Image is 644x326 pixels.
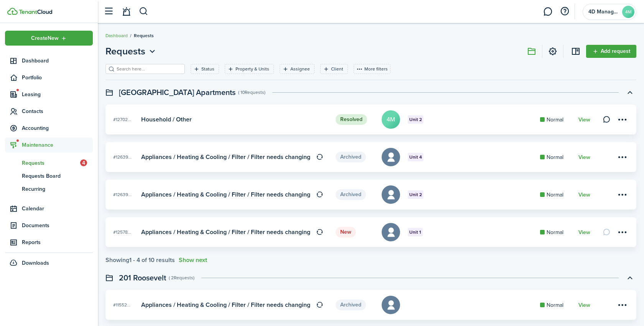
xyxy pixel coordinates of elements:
[113,191,132,198] span: #12639...
[225,64,274,74] filter-tag: Open filter
[5,53,93,68] a: Dashboard
[623,271,636,284] button: Toggle accordion
[320,64,348,74] filter-tag: Open filter
[280,64,315,74] filter-tag: Open filter
[113,301,130,308] span: #11552...
[139,5,148,18] button: Search
[19,10,52,14] img: TenantCloud
[191,64,219,74] filter-tag: Open filter
[105,44,157,58] button: Requests
[540,116,571,124] card-mark: Normal
[5,235,93,250] a: Reports
[105,257,175,264] div: Showing results
[31,36,59,41] span: Create New
[236,66,269,72] filter-tag-label: Property & Units
[331,66,343,72] filter-tag-label: Client
[141,301,323,308] maintenance-list-item-title: Appliances / Heating & Cooling / Filter / Filter needs changing
[5,169,93,182] a: Requests Board
[22,90,93,98] span: Leasing
[558,5,571,18] button: Open resource center
[141,191,310,198] card-title: Appliances / Heating & Cooling / Filter / Filter needs changing
[290,66,310,72] filter-tag-label: Assignee
[201,66,214,72] filter-tag-label: Status
[540,2,555,21] a: Messaging
[134,32,154,39] span: Requests
[22,172,93,180] span: Requests Board
[22,185,93,193] span: Recurring
[622,6,634,18] avatar-text: 4M
[119,2,133,21] a: Notifications
[105,44,157,58] button: Open menu
[336,189,366,200] status: Archived
[578,117,590,123] a: View
[540,301,571,309] card-mark: Normal
[409,116,422,123] span: Unit 2
[179,257,207,264] button: Show next
[409,154,422,161] span: Unit 4
[623,86,636,99] button: Toggle accordion
[540,228,571,236] card-mark: Normal
[409,191,422,198] span: Unit 2
[22,259,49,267] span: Downloads
[141,154,323,161] maintenance-list-item-title: Appliances / Heating & Cooling / Filter / Filter needs changing
[22,141,93,149] span: Maintenance
[22,221,93,229] span: Documents
[578,229,590,236] a: View
[5,156,93,169] a: Requests4
[80,159,87,166] span: 4
[588,9,619,15] span: 4D Management
[22,107,93,115] span: Contacts
[382,110,400,129] avatar-text: 4M
[129,256,155,264] pagination-page-total: 1 - 4 of 10
[408,190,423,199] badge: Unit 2
[141,191,323,198] maintenance-list-item-title: Appliances / Heating & Cooling / Filter / Filter needs changing
[141,154,310,161] card-title: Appliances / Heating & Cooling / Filter / Filter needs changing
[354,64,390,74] button: More filters
[238,89,265,96] swimlane-subtitle: ( 10 Requests )
[141,301,310,308] card-title: Appliances / Heating & Cooling / Filter / Filter needs changing
[115,66,182,73] input: Search here...
[408,153,423,161] badge: Unit 4
[336,300,366,310] status: Archived
[7,8,18,15] img: TenantCloud
[540,153,571,161] card-mark: Normal
[105,32,128,39] a: Dashboard
[586,45,636,58] a: Add request
[169,274,194,281] swimlane-subtitle: ( 2 Requests )
[101,4,116,19] button: Open sidebar
[141,229,310,236] card-title: Appliances / Heating & Cooling / Filter / Filter needs changing
[113,154,132,161] span: #12639...
[578,302,590,308] a: View
[336,152,366,162] status: Archived
[578,154,590,161] a: View
[336,227,356,238] status: New
[119,87,236,98] swimlane-title: [GEOGRAPHIC_DATA] Apartments
[113,229,131,236] span: #12578...
[5,31,93,46] button: Open menu
[578,192,590,198] a: View
[22,57,93,65] span: Dashboard
[141,116,192,123] card-title: Household / Other
[408,115,423,124] badge: Unit 2
[113,116,131,123] span: #12702...
[408,228,423,236] badge: Unit 1
[540,191,571,199] card-mark: Normal
[105,44,145,58] span: Requests
[141,229,323,236] maintenance-list-item-title: Appliances / Heating & Cooling / Filter / Filter needs changing
[22,124,93,132] span: Accounting
[336,114,367,125] status: Resolved
[22,238,93,246] span: Reports
[22,159,80,167] span: Requests
[105,105,636,264] maintenance-list-swimlane-item: Toggle accordion
[5,182,93,195] a: Recurring
[22,205,93,213] span: Calendar
[409,229,421,236] span: Unit 1
[119,272,166,283] swimlane-title: 201 Roosevelt
[22,74,93,82] span: Portfolio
